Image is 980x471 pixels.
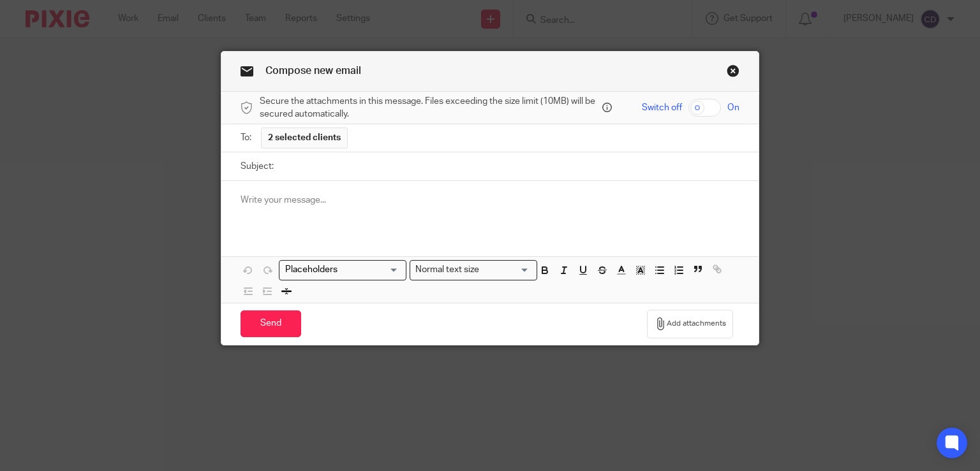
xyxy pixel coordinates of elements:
button: Add attachments [647,310,733,338]
input: Search for option [281,263,399,277]
span: Switch off [642,101,682,114]
span: Add attachments [667,319,726,329]
div: Placeholders [279,260,406,280]
div: Search for option [279,260,406,280]
div: Text styles [410,260,537,280]
span: Secure the attachments in this message. Files exceeding the size limit (10MB) will be secured aut... [260,95,599,121]
input: Send [241,310,301,338]
span: Compose new email [265,66,361,76]
span: 2 selected clients [268,131,341,144]
span: Normal text size [413,263,482,277]
div: Search for option [410,260,537,280]
a: Close this dialog window [727,64,739,82]
label: Subject: [241,160,274,173]
input: Search for option [484,263,530,277]
label: To: [241,131,255,144]
span: On [727,101,739,114]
